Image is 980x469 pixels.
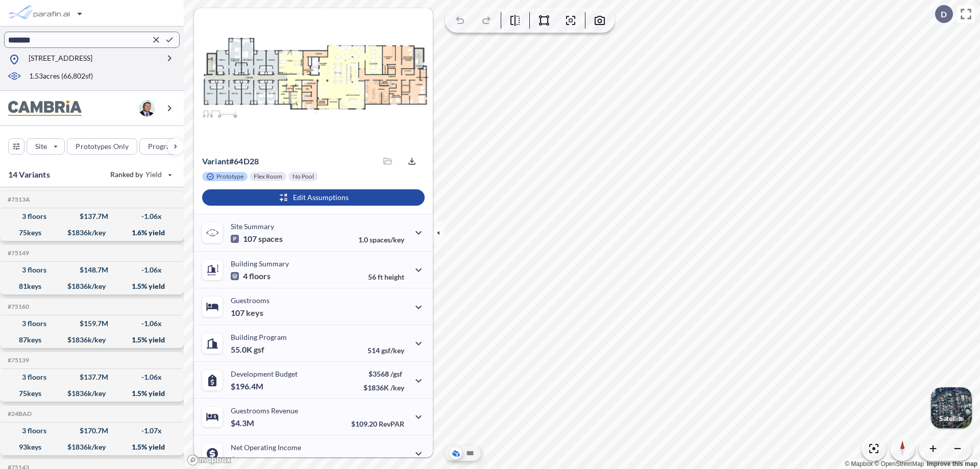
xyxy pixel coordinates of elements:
[363,369,404,378] p: $3568
[390,369,402,378] span: /gsf
[231,406,298,415] p: Guestrooms Revenue
[6,196,30,203] h5: Click to copy the code
[8,101,82,116] img: BrandImage
[384,273,404,281] span: height
[145,169,162,180] span: Yield
[231,222,274,231] p: Site Summary
[29,53,92,66] p: [STREET_ADDRESS]
[361,456,404,465] p: 65.0%
[202,189,425,206] button: Edit Assumptions
[874,460,924,467] a: OpenStreetMap
[231,455,256,465] p: $2.9M
[379,419,404,428] span: RevPAR
[390,383,404,392] span: /key
[927,460,977,467] a: Improve this map
[450,447,462,459] button: Aerial View
[246,308,263,318] span: keys
[931,387,972,428] button: Switcher ImageSatellite
[76,141,129,152] p: Prototypes Only
[292,172,314,181] p: No Pool
[202,156,229,166] span: Variant
[187,454,232,466] a: Mapbox homepage
[381,346,404,355] span: gsf/key
[231,418,256,428] p: $4.3M
[29,71,93,82] p: 1.53 acres ( 66,802 sf)
[370,235,404,244] span: spaces/key
[67,138,137,155] button: Prototypes Only
[249,271,271,281] span: floors
[35,141,47,152] p: Site
[231,369,298,378] p: Development Budget
[102,166,179,183] button: Ranked by Yield
[931,387,972,428] img: Switcher Image
[358,235,404,244] p: 1.0
[254,344,264,355] span: gsf
[254,172,282,181] p: Flex Room
[231,381,265,391] p: $196.4M
[202,156,259,166] p: # 64d28
[378,273,383,281] span: ft
[216,172,243,181] p: Prototype
[351,419,404,428] p: $109.20
[231,344,264,355] p: 55.0K
[139,100,155,116] img: user logo
[464,447,476,459] button: Site Plan
[231,259,289,268] p: Building Summary
[363,383,404,392] p: $1836K
[231,443,301,452] p: Net Operating Income
[27,138,65,155] button: Site
[231,333,287,341] p: Building Program
[231,308,263,318] p: 107
[231,271,271,281] p: 4
[148,141,177,152] p: Program
[6,410,32,417] h5: Click to copy the code
[6,303,29,310] h5: Click to copy the code
[6,250,29,257] h5: Click to copy the code
[939,414,964,423] p: Satellite
[845,460,873,467] a: Mapbox
[293,192,349,203] p: Edit Assumptions
[139,138,194,155] button: Program
[6,357,29,364] h5: Click to copy the code
[258,234,283,244] span: spaces
[231,234,283,244] p: 107
[8,168,50,181] p: 14 Variants
[941,10,947,19] p: D
[367,346,404,355] p: 514
[231,296,269,305] p: Guestrooms
[368,273,404,281] p: 56
[382,456,404,465] span: margin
